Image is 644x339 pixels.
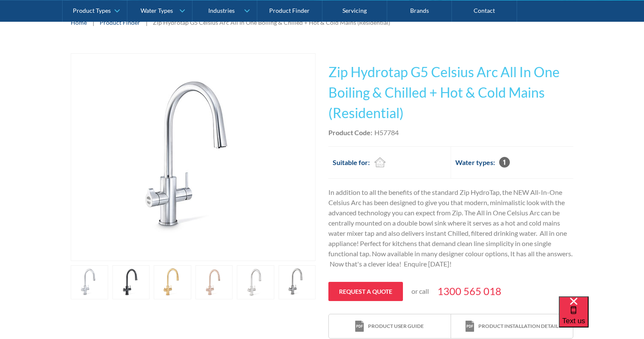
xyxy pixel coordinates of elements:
a: Home [71,18,87,27]
div: Product user guide [368,322,424,330]
h2: Water types: [455,157,495,168]
div: | [144,17,149,27]
a: Product Finder [100,18,140,27]
a: Request a quote [328,282,403,301]
div: Water Types [141,7,173,14]
a: open lightbox [71,265,108,299]
p: In addition to all the benefits of the standard Zip HydroTap, the NEW All-In-One Celsius Arc has ... [328,187,573,269]
a: open lightbox [279,265,316,299]
a: open lightbox [71,53,316,261]
a: print iconProduct user guide [329,314,451,339]
iframe: podium webchat widget bubble [559,296,644,339]
strong: Product Code: [328,128,372,136]
a: open lightbox [237,265,274,299]
a: open lightbox [112,265,150,299]
a: 1300 565 018 [437,284,501,299]
a: open lightbox [154,265,191,299]
h2: Suitable for: [333,157,370,168]
div: | [91,17,95,27]
img: print icon [355,321,364,332]
div: H57784 [374,127,399,138]
div: Zip Hydrotap G5 Celsius Arc All In One Boiling & Chilled + Hot & Cold Mains (Residential) [153,18,390,27]
p: or call [411,286,429,296]
img: Zip Hydrotap G5 Celsius Arc All In One Boiling & Chilled + Hot & Cold Mains (Residential) [90,54,296,261]
a: open lightbox [195,265,233,299]
div: Industries [208,7,235,14]
div: Product installation detail [478,322,558,330]
div: Product Types [73,7,111,14]
img: print icon [466,321,474,332]
h1: Zip Hydrotap G5 Celsius Arc All In One Boiling & Chilled + Hot & Cold Mains (Residential) [328,62,573,123]
a: print iconProduct installation detail [451,314,573,339]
